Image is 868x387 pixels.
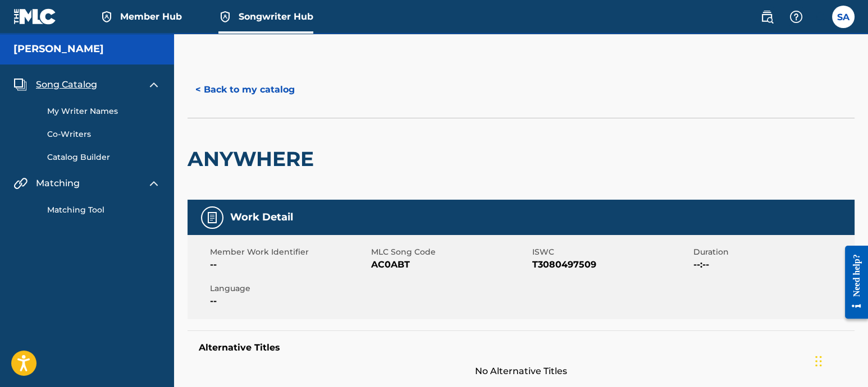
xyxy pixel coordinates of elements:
span: Song Catalog [36,78,97,91]
a: Song CatalogSong Catalog [13,78,97,91]
span: Duration [693,246,852,258]
span: Matching [36,177,80,190]
img: Top Rightsholder [218,10,232,24]
img: help [789,10,803,24]
img: search [760,10,774,24]
span: Member Hub [120,10,182,23]
img: expand [147,78,161,91]
h5: Work Detail [230,211,293,224]
a: Matching Tool [47,204,161,216]
span: MLC Song Code [371,246,529,258]
h5: Alternative Titles [199,342,843,353]
span: --:-- [693,258,852,271]
span: -- [210,294,368,308]
div: User Menu [832,6,855,28]
span: No Alternative Titles [188,365,855,378]
h5: Shawn Ash [13,43,104,56]
img: Work Detail [205,211,219,224]
div: Help [785,6,807,28]
h2: ANYWHERE [188,146,319,172]
img: expand [147,177,161,190]
span: Songwriter Hub [239,10,313,23]
img: MLC Logo [13,8,57,25]
a: Catalog Builder [47,151,161,163]
iframe: Resource Center [837,237,868,328]
img: Top Rightsholder [100,10,113,24]
img: Song Catalog [13,78,27,91]
div: Notifications [814,11,825,22]
iframe: Chat Widget [812,333,868,387]
span: -- [210,258,368,271]
span: ISWC [532,246,691,258]
span: T3080497509 [532,258,691,271]
a: Public Search [756,6,778,28]
a: Co-Writers [47,128,161,140]
span: Language [210,283,368,294]
span: Member Work Identifier [210,246,368,258]
button: < Back to my catalog [188,76,303,104]
a: My Writer Names [47,105,161,117]
img: Matching [13,177,28,190]
span: AC0ABT [371,258,529,271]
div: Drag [815,344,822,378]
